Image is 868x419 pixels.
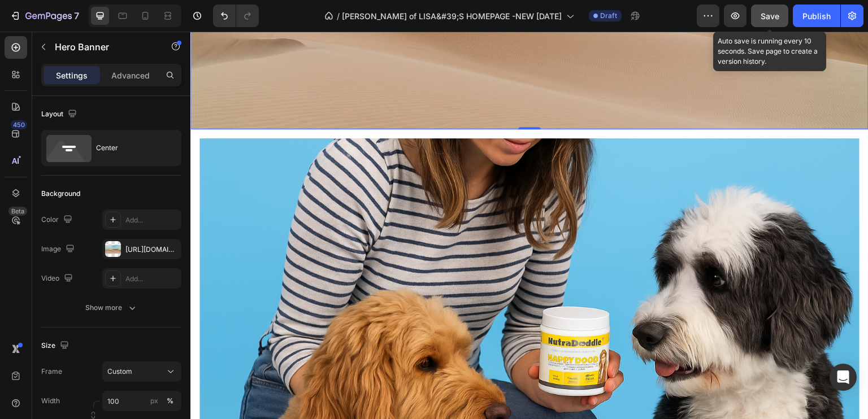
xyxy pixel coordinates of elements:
[150,396,158,406] div: px
[802,10,831,22] div: Publish
[41,396,60,406] label: Width
[96,135,165,161] div: Center
[102,361,181,382] button: Custom
[41,242,77,257] div: Image
[8,207,27,216] div: Beta
[102,391,181,411] input: px%
[41,366,62,377] label: Frame
[167,396,173,406] div: %
[11,120,27,129] div: 450
[41,212,75,228] div: Color
[85,302,138,313] div: Show more
[830,364,857,391] div: Open Intercom Messenger
[55,40,151,54] p: Hero Banner
[125,215,179,225] div: Add...
[41,271,75,286] div: Video
[163,394,177,408] button: px
[213,5,259,27] div: Undo/Redo
[74,9,79,23] p: 7
[793,5,840,27] button: Publish
[147,394,161,408] button: %
[107,366,132,377] span: Custom
[600,11,617,21] span: Draft
[342,10,562,22] span: [PERSON_NAME] of LISA&#39;S HOMEPAGE -NEW [DATE]
[41,298,181,318] button: Show more
[337,10,340,22] span: /
[41,338,71,353] div: Size
[56,69,88,81] p: Settings
[111,69,150,81] p: Advanced
[125,274,179,284] div: Add...
[761,11,779,21] span: Save
[41,107,79,122] div: Layout
[190,32,868,419] iframe: Design area
[5,5,84,27] button: 7
[41,189,80,199] div: Background
[125,245,179,255] div: [URL][DOMAIN_NAME]
[751,5,788,27] button: Save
